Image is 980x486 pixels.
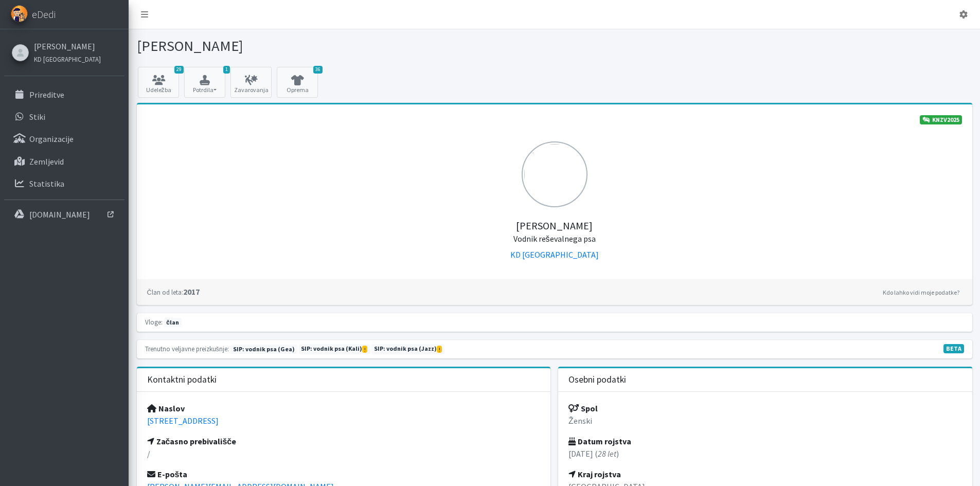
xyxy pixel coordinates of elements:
a: KD [GEOGRAPHIC_DATA] [510,249,599,260]
em: 28 let [598,448,616,459]
span: Naslednja preizkušnja: jesen 2025 [299,344,370,354]
small: Vloge: [145,318,163,326]
strong: Datum rojstva [568,436,631,446]
h5: [PERSON_NAME] [147,207,962,244]
img: eDedi [11,5,28,22]
strong: Naslov [147,403,185,413]
strong: Kraj rojstva [568,469,621,479]
h3: Osebni podatki [568,374,626,385]
small: Vodnik reševalnega psa [513,233,596,244]
span: 29 [174,66,184,74]
a: KD [GEOGRAPHIC_DATA] [34,52,101,65]
strong: 2017 [147,286,200,297]
h1: [PERSON_NAME] [137,37,551,55]
span: eDedi [32,7,56,22]
p: Zemljevid [29,156,64,167]
a: 36 Oprema [277,67,318,98]
a: Statistika [4,173,124,194]
span: 36 [313,66,323,74]
a: Kdo lahko vidi moje podatke? [880,286,962,299]
span: Kmalu preteče [362,346,367,353]
p: [DATE] ( ) [568,447,962,460]
h3: Kontaktni podatki [147,374,217,385]
a: 29 Udeležba [138,67,179,98]
small: Član od leta: [147,288,183,296]
span: V fazi razvoja [943,344,964,353]
a: Stiki [4,106,124,127]
p: Stiki [29,112,45,122]
a: [DOMAIN_NAME] [4,204,124,225]
a: KNZV2025 [920,115,962,124]
p: Prireditve [29,89,64,100]
strong: Začasno prebivališče [147,436,237,446]
small: KD [GEOGRAPHIC_DATA] [34,55,101,63]
strong: Spol [568,403,598,413]
a: [PERSON_NAME] [34,40,101,52]
a: Prireditve [4,84,124,105]
strong: E-pošta [147,469,188,479]
p: [DOMAIN_NAME] [29,209,90,220]
p: Statistika [29,178,64,189]
button: 1 Potrdila [184,67,225,98]
a: Organizacije [4,129,124,149]
p: / [147,447,541,460]
span: Naslednja preizkušnja: jesen 2025 [371,344,444,354]
p: Ženski [568,415,962,427]
span: član [164,318,182,327]
p: Organizacije [29,134,74,144]
a: Zavarovanja [230,67,272,98]
a: Zemljevid [4,151,124,172]
span: Naslednja preizkušnja: jesen 2027 [230,345,297,354]
small: Trenutno veljavne preizkušnje: [145,345,229,353]
span: 1 [223,66,230,74]
a: [STREET_ADDRESS] [147,416,219,426]
span: Kmalu preteče [437,346,442,353]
